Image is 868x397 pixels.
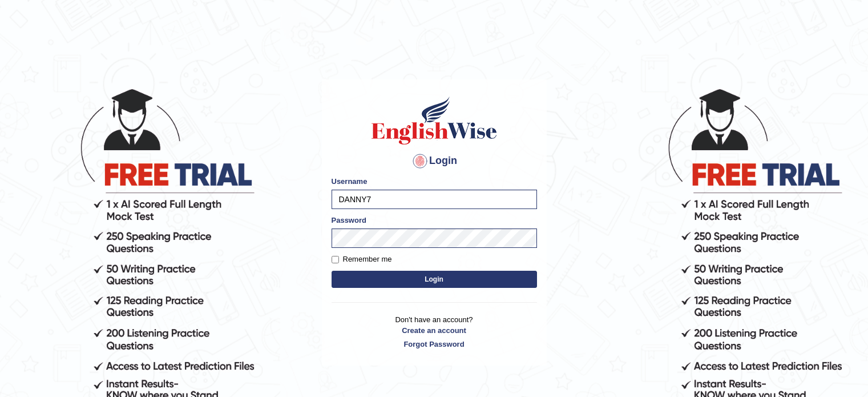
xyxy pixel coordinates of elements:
h4: Login [332,152,537,170]
img: Logo of English Wise sign in for intelligent practice with AI [369,95,499,146]
label: Username [332,176,368,187]
label: Remember me [332,254,392,265]
a: Forgot Password [332,339,537,350]
button: Login [332,271,537,288]
p: Don't have an account? [332,314,537,350]
input: Remember me [332,256,339,263]
label: Password [332,215,366,226]
a: Create an account [332,325,537,336]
